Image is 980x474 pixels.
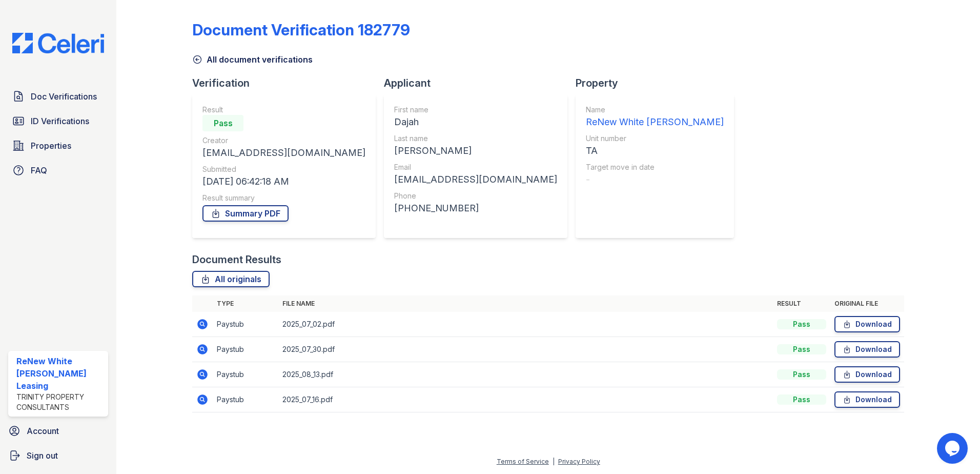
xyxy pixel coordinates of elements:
[394,115,557,129] div: Dajah
[192,53,313,66] a: All document verifications
[16,355,104,392] div: ReNew White [PERSON_NAME] Leasing
[394,133,557,144] div: Last name
[394,105,557,115] div: First name
[278,362,773,387] td: 2025_08_13.pdf
[586,162,724,172] div: Target move in date
[777,344,826,354] div: Pass
[834,366,900,383] a: Download
[16,392,104,412] div: Trinity Property Consultants
[8,111,108,131] a: ID Verifications
[497,458,549,465] a: Terms of Service
[4,33,112,53] img: CE_Logo_Blue-a8612792a0a2168367f1c8372b55b34899dd931a85d93a1a3d3e32e68fde9ad4.png
[192,252,281,267] div: Document Results
[8,86,108,107] a: Doc Verifications
[773,295,830,312] th: Result
[202,174,365,189] div: [DATE] 06:42:18 AM
[553,458,555,465] div: |
[394,172,557,187] div: [EMAIL_ADDRESS][DOMAIN_NAME]
[202,193,365,203] div: Result summary
[202,105,365,115] div: Result
[394,191,557,201] div: Phone
[586,172,724,187] div: -
[394,201,557,215] div: [PHONE_NUMBER]
[31,115,89,127] span: ID Verifications
[27,425,59,437] span: Account
[202,205,289,222] a: Summary PDF
[8,160,108,181] a: FAQ
[278,295,773,312] th: File name
[834,341,900,358] a: Download
[278,387,773,412] td: 2025_07_16.pdf
[31,140,71,152] span: Properties
[8,135,108,156] a: Properties
[278,337,773,362] td: 2025_07_30.pdf
[777,319,826,329] div: Pass
[31,164,47,176] span: FAQ
[384,76,576,90] div: Applicant
[830,295,904,312] th: Original file
[558,458,600,465] a: Privacy Policy
[213,337,278,362] td: Paystub
[394,162,557,172] div: Email
[213,295,278,312] th: Type
[202,146,365,160] div: [EMAIL_ADDRESS][DOMAIN_NAME]
[192,76,384,90] div: Verification
[777,369,826,380] div: Pass
[202,164,365,174] div: Submitted
[834,316,900,332] a: Download
[278,312,773,337] td: 2025_07_02.pdf
[31,90,97,103] span: Doc Verifications
[202,115,243,131] div: Pass
[937,433,970,464] iframe: chat widget
[202,135,365,146] div: Creator
[213,312,278,337] td: Paystub
[586,105,724,115] div: Name
[4,445,112,466] a: Sign out
[27,449,58,462] span: Sign out
[586,105,724,129] a: Name ReNew White [PERSON_NAME]
[213,387,278,412] td: Paystub
[586,115,724,129] div: ReNew White [PERSON_NAME]
[586,144,724,158] div: TA
[576,76,742,90] div: Property
[834,391,900,408] a: Download
[192,271,270,287] a: All originals
[192,21,410,39] div: Document Verification 182779
[394,144,557,158] div: [PERSON_NAME]
[777,394,826,405] div: Pass
[213,362,278,387] td: Paystub
[4,421,112,441] a: Account
[586,133,724,144] div: Unit number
